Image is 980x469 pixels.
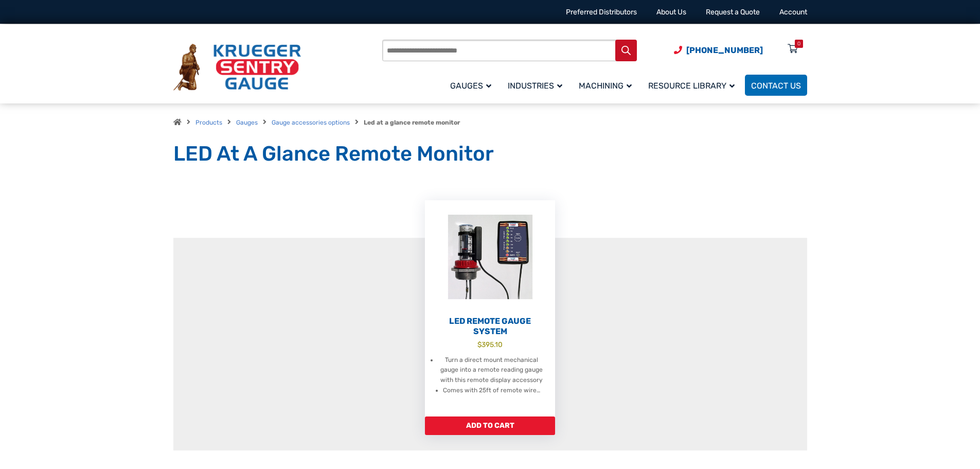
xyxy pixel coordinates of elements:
[674,44,763,57] a: Phone Number (920) 434-8860
[173,44,301,91] img: Krueger Sentry Gauge
[364,119,460,126] strong: Led at a glance remote monitor
[779,8,807,16] a: Account
[648,81,735,91] span: Resource Library
[745,75,807,96] a: Contact Us
[173,141,807,167] h1: LED At A Glance Remote Monitor
[686,45,763,55] span: [PHONE_NUMBER]
[751,81,801,91] span: Contact Us
[425,316,555,337] h2: LED Remote Gauge System
[642,73,745,97] a: Resource Library
[236,119,258,126] a: Gauges
[477,340,503,349] bdi: 395.10
[443,386,540,396] li: Comes with 25ft of remote wire…
[502,73,573,97] a: Industries
[425,200,555,416] a: LED Remote Gauge System $395.10 Turn a direct mount mechanical gauge into a remote reading gauge ...
[579,81,632,91] span: Machining
[450,81,491,91] span: Gauges
[706,8,760,16] a: Request a Quote
[508,81,562,91] span: Industries
[272,119,350,126] a: Gauge accessories options
[195,119,222,126] a: Products
[425,416,555,435] a: Add to cart: “LED Remote Gauge System”
[797,40,800,48] div: 0
[573,73,642,97] a: Machining
[425,200,555,314] img: LED Remote Gauge System
[477,340,482,349] span: $
[444,73,502,97] a: Gauges
[566,8,637,16] a: Preferred Distributors
[656,8,686,16] a: About Us
[438,355,545,386] li: Turn a direct mount mechanical gauge into a remote reading gauge with this remote display accessory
